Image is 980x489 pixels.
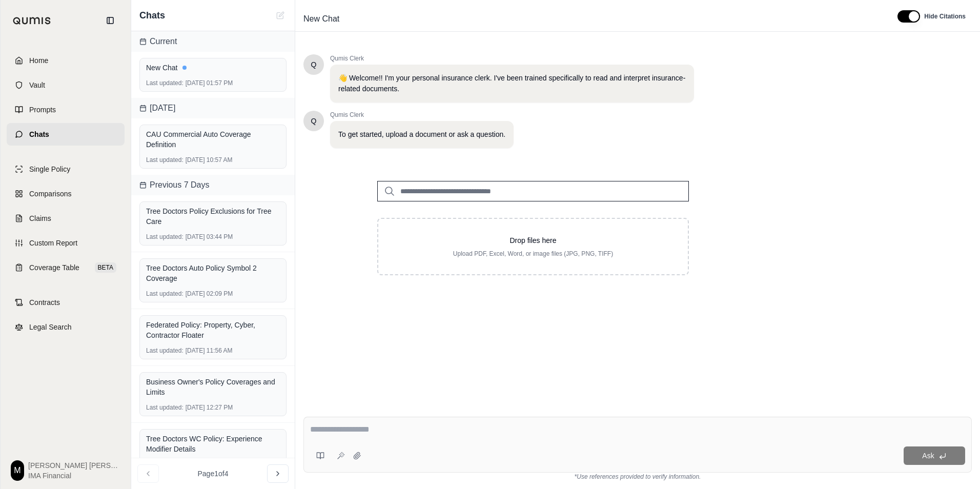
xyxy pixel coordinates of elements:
a: Claims [7,207,125,230]
span: [PERSON_NAME] [PERSON_NAME] [28,460,120,471]
div: New Chat [146,63,280,73]
span: New Chat [299,11,343,27]
div: Edit Title [299,11,885,27]
a: Single Policy [7,158,125,180]
div: Federated Policy: Property, Cyber, Contractor Floater [146,320,280,340]
div: [DATE] 03:44 PM [146,233,280,241]
span: IMA Financial [28,471,120,481]
div: Tree Doctors Auto Policy Symbol 2 Coverage [146,263,280,283]
p: Drop files here [395,235,671,246]
span: Chats [29,129,49,139]
div: [DATE] 12:27 PM [146,403,280,412]
div: [DATE] 01:57 PM [146,79,280,87]
span: Home [29,55,48,66]
span: BETA [95,262,116,273]
div: CAU Commercial Auto Coverage Definition [146,129,280,150]
div: [DATE] 10:57 AM [146,156,280,164]
a: Prompts [7,98,125,121]
div: *Use references provided to verify information. [303,473,972,481]
span: Last updated: [146,156,183,164]
div: Previous 7 Days [131,175,295,195]
span: Comparisons [29,189,71,199]
div: Current [131,31,295,52]
span: Ask [922,452,934,460]
button: Collapse sidebar [102,12,118,29]
div: M [11,460,24,481]
div: [DATE] [131,98,295,118]
button: Ask [904,446,965,465]
div: Business Owner's Policy Coverages and Limits [146,377,280,397]
span: Qumis Clerk [330,111,514,119]
span: Hello [311,116,317,126]
span: Page 1 of 4 [198,468,229,479]
p: Upload PDF, Excel, Word, or image files (JPG, PNG, TIFF) [395,250,671,258]
button: New Chat [274,9,287,22]
span: Vault [29,80,45,90]
span: Single Policy [29,164,70,174]
span: Last updated: [146,403,183,412]
div: [DATE] 11:56 AM [146,347,280,355]
span: Chats [139,8,165,23]
p: To get started, upload a document or ask a question. [338,129,505,140]
span: Last updated: [146,347,183,355]
a: Legal Search [7,316,125,338]
a: Chats [7,123,125,146]
span: Last updated: [146,79,183,87]
a: Contracts [7,291,125,314]
a: Coverage TableBETA [7,256,125,279]
p: 👋 Welcome!! I'm your personal insurance clerk. I've been trained specifically to read and interpr... [338,73,686,94]
div: Tree Doctors Policy Exclusions for Tree Care [146,206,280,227]
a: Home [7,49,125,72]
a: Custom Report [7,232,125,254]
div: [DATE] 02:09 PM [146,290,280,298]
span: Custom Report [29,238,77,248]
span: Legal Search [29,322,72,332]
span: Hide Citations [924,12,966,21]
img: Qumis Logo [13,17,51,25]
a: Comparisons [7,182,125,205]
span: Last updated: [146,233,183,241]
span: Qumis Clerk [330,54,694,63]
div: Tree Doctors WC Policy: Experience Modifier Details [146,434,280,454]
span: Last updated: [146,290,183,298]
span: Coverage Table [29,262,79,273]
span: Claims [29,213,51,223]
span: Prompts [29,105,56,115]
span: Contracts [29,297,60,308]
span: Hello [311,59,317,70]
a: Vault [7,74,125,96]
